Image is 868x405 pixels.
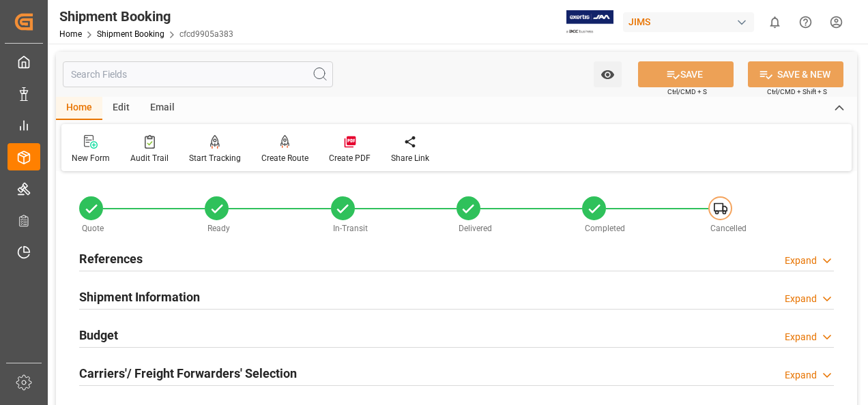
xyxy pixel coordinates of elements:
div: Share Link [391,152,429,164]
a: Shipment Booking [97,29,164,39]
div: Create Route [261,152,308,164]
img: Exertis%20JAM%20-%20Email%20Logo.jpg_1722504956.jpg [566,10,613,34]
input: Search Fields [63,61,333,87]
div: Expand [785,368,817,382]
div: Shipment Booking [59,6,233,27]
h2: Shipment Information [79,288,200,306]
div: New Form [72,152,110,164]
h2: References [79,250,143,268]
h2: Carriers'/ Freight Forwarders' Selection [79,364,297,382]
span: Ctrl/CMD + S [667,87,707,97]
div: Expand [785,330,817,344]
div: Expand [785,254,817,268]
div: JIMS [623,12,754,32]
button: SAVE [638,61,734,87]
div: Email [140,97,185,120]
span: In-Transit [333,224,368,233]
span: Ready [207,224,230,233]
button: open menu [594,61,622,87]
div: Audit Trail [130,152,169,164]
div: Expand [785,292,817,306]
span: Completed [585,224,625,233]
span: Quote [82,224,104,233]
span: Ctrl/CMD + Shift + S [767,87,827,97]
h2: Budget [79,326,118,344]
button: Help Center [790,7,821,37]
button: SAVE & NEW [748,61,843,87]
span: Delivered [459,224,492,233]
span: Cancelled [710,224,747,233]
a: Home [59,29,82,39]
div: Start Tracking [189,152,241,164]
div: Edit [102,97,140,120]
div: Home [56,97,102,120]
button: show 0 new notifications [759,7,790,37]
div: Create PDF [329,152,371,164]
button: JIMS [623,9,759,35]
